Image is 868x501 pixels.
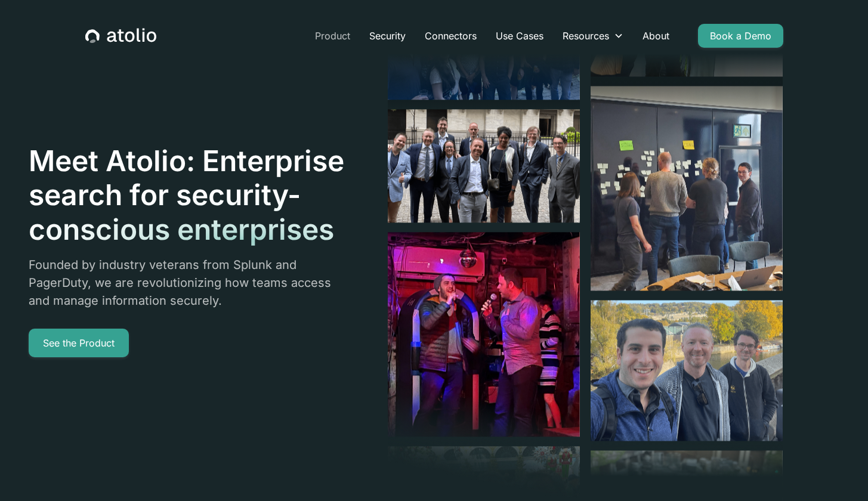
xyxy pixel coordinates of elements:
[698,24,783,48] a: Book a Demo
[563,29,609,43] div: Resources
[360,24,415,48] a: Security
[305,24,360,48] a: Product
[388,110,580,223] img: image
[388,232,580,437] img: image
[29,329,129,357] a: See the Product
[633,24,679,48] a: About
[591,300,783,441] img: image
[29,144,346,247] h1: Meet Atolio: Enterprise search for security-conscious enterprises
[553,24,633,48] div: Resources
[29,256,346,310] p: Founded by industry veterans from Splunk and PagerDuty, we are revolutionizing how teams access a...
[591,86,783,290] img: image
[808,444,868,501] iframe: Chat Widget
[415,24,486,48] a: Connectors
[486,24,553,48] a: Use Cases
[85,28,156,44] a: home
